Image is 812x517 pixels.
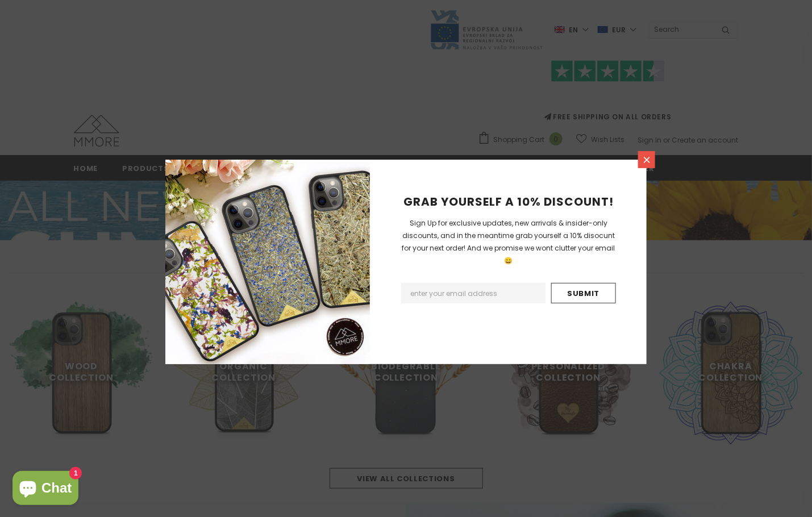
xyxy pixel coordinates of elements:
[638,151,655,168] a: Close
[9,471,82,508] inbox-online-store-chat: Shopify online store chat
[403,194,614,210] span: GRAB YOURSELF A 10% DISCOUNT!
[401,283,546,303] input: Email Address
[551,283,616,303] input: Submit
[402,218,615,265] span: Sign Up for exclusive updates, new arrivals & insider-only discounts, and in the meantime grab yo...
